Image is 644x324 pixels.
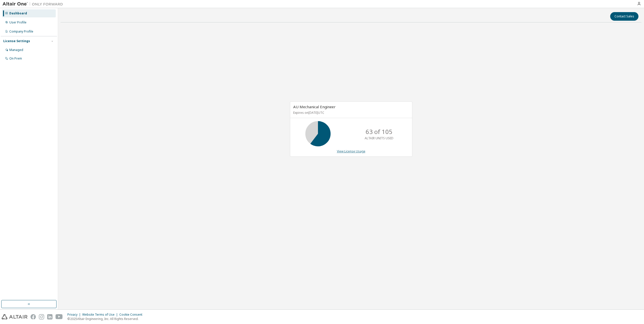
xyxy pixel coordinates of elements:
[3,39,30,43] div: License Settings
[67,313,82,317] div: Privacy
[293,111,408,115] p: Expires on [DATE] UTC
[82,313,119,317] div: Website Terms of Use
[39,314,44,319] img: instagram.svg
[9,20,26,24] div: User Profile
[47,314,52,319] img: linkedin.svg
[9,11,27,15] div: Dashboard
[337,149,365,153] a: View License Usage
[9,57,22,61] div: On Prem
[67,317,145,321] p: © 2025 Altair Engineering, Inc. All Rights Reserved.
[365,136,393,140] p: ALTAIR UNITS USED
[31,314,36,319] img: facebook.svg
[56,314,63,319] img: youtube.svg
[293,104,336,109] span: AU Mechanical Engineer
[119,313,145,317] div: Cookie Consent
[9,48,23,52] div: Managed
[610,12,638,21] button: Contact Sales
[2,314,28,319] img: altair_logo.svg
[3,2,66,7] img: Altair One
[366,127,392,136] p: 63 of 105
[9,30,33,34] div: Company Profile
